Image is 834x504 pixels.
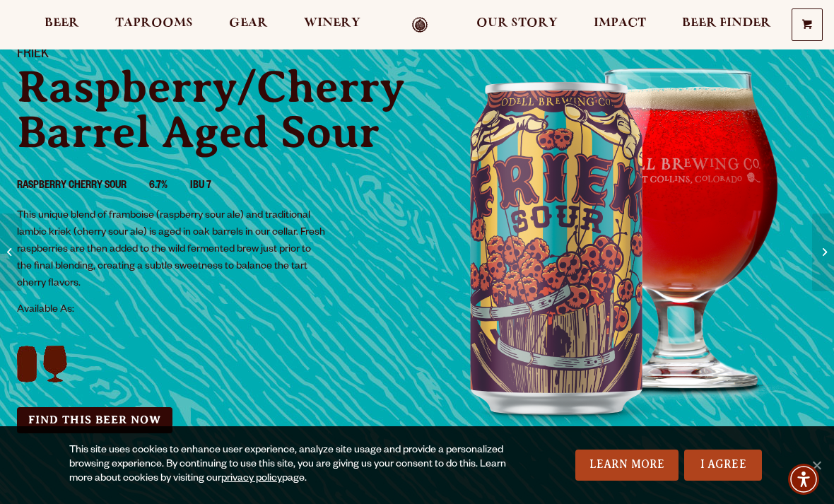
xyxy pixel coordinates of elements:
a: Winery [295,17,370,33]
a: Impact [585,17,655,33]
span: This unique blend of framboise (raspberry sour ale) and traditional lambic kriek (cherry sour ale... [17,211,325,290]
a: Taprooms [106,17,202,33]
span: Beer [45,18,79,29]
span: Taprooms [115,18,193,29]
li: Raspberry Cherry Sour [17,177,149,196]
a: Odell Home [393,17,446,33]
div: Accessibility Menu [788,464,819,495]
a: Beer [35,17,88,33]
span: Gear [229,18,268,29]
a: Learn More [575,450,679,481]
span: Winery [304,18,360,29]
a: privacy policy [221,474,282,485]
a: Find this Beer Now [17,407,172,433]
span: Our Story [476,18,558,29]
a: Beer Finder [673,17,780,33]
p: Raspberry/Cherry Barrel Aged Sour [17,64,405,155]
span: Beer Finder [682,18,771,29]
a: Gear [220,17,277,33]
li: 6.7% [149,177,190,196]
p: Available As: [17,302,405,319]
div: This site uses cookies to enhance user experience, analyze site usage and provide a personalized ... [69,444,527,486]
a: I Agree [684,450,762,481]
li: IBU 7 [190,177,234,196]
span: Impact [594,18,646,29]
a: Our Story [467,17,567,33]
h1: Friek [17,46,405,64]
